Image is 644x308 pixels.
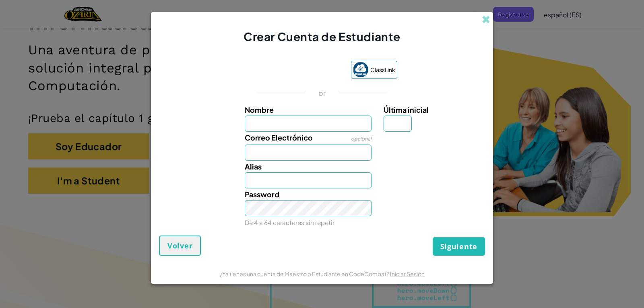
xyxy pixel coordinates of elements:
small: De 4 a 64 caracteres sin repetir [245,219,334,226]
button: Volver [159,236,201,256]
span: ClassLink [370,64,395,76]
span: Volver [167,241,192,250]
span: Nombre [245,105,274,114]
span: Crear Cuenta de Estudiante [244,29,400,43]
a: Iniciar Sesión [390,270,425,277]
span: ¿Ya tienes una cuenta de Maestro o Estudiante en CodeCombat? [220,270,390,277]
img: classlink-logo-small.png [353,62,368,77]
span: opcional [351,136,372,142]
span: Última inicial [384,105,429,114]
span: Siguiente [440,242,477,251]
button: Siguiente [433,237,485,256]
span: Password [245,190,279,199]
iframe: Botón Iniciar sesión con Google [243,62,347,79]
span: Correo Electrónico [245,133,313,142]
p: or [318,88,326,98]
span: Alias [245,162,262,171]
